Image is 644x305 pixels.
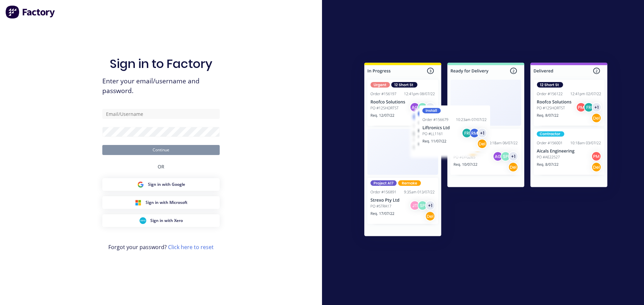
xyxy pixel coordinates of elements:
[150,218,183,224] span: Sign in with Xero
[108,243,214,251] span: Forgot your password?
[135,199,142,206] img: Microsoft Sign in
[146,200,187,206] span: Sign in with Microsoft
[102,145,220,155] button: Continue
[350,49,622,252] img: Sign in
[5,5,56,19] img: Factory
[140,217,146,224] img: Xero Sign in
[102,76,220,96] span: Enter your email/username and password.
[148,181,185,187] span: Sign in with Google
[102,214,220,227] button: Xero Sign inSign in with Xero
[158,155,164,178] div: OR
[102,109,220,119] input: Email/Username
[102,178,220,191] button: Google Sign inSign in with Google
[102,196,220,209] button: Microsoft Sign inSign in with Microsoft
[168,243,214,251] a: Click here to reset
[110,57,212,71] h1: Sign in to Factory
[137,181,144,188] img: Google Sign in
